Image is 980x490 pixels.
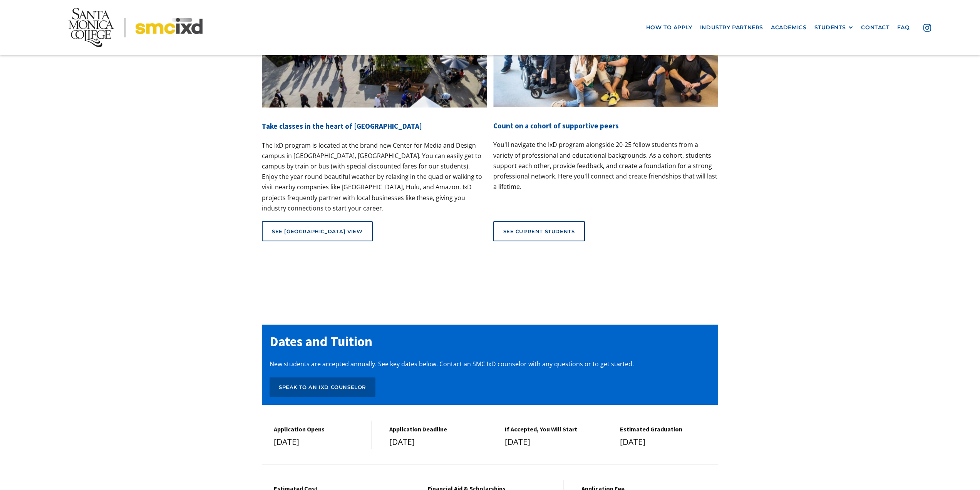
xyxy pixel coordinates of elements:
[262,221,373,241] a: See [GEOGRAPHIC_DATA] view
[696,20,767,35] a: industry partners
[270,332,710,351] h2: Dates and Tuition
[620,426,710,433] h5: estimated graduation
[814,24,846,31] div: STUDENTS
[505,426,595,433] h5: If Accepted, You Will Start
[503,228,575,235] div: See current students
[270,359,710,369] p: New students are accepted annually. See key dates below. Contact an SMC IxD counselor with any qu...
[767,20,810,35] a: Academics
[274,426,364,433] h5: Application Opens
[389,426,479,433] h5: Application Deadline
[814,24,854,31] div: STUDENTS
[279,384,366,391] div: Speak to an IxD counselor
[620,435,710,449] div: [DATE]
[893,20,914,35] a: faq
[69,8,202,47] img: Santa Monica College - SMC IxD logo
[262,140,487,214] p: The IxD program is located at the brand new Center for Media and Design campus in [GEOGRAPHIC_DAT...
[923,24,931,32] img: icon - instagram
[493,140,719,192] p: You'll navigate the IxD program alongside 20-25 fellow students from a variety of professional an...
[642,20,696,35] a: how to apply
[505,435,595,449] div: [DATE]
[389,435,479,449] div: [DATE]
[270,377,375,397] a: Speak to an IxD counselor
[493,120,719,132] h4: Count on a cohort of supportive peers
[262,120,487,132] h4: Take classes in the heart of [GEOGRAPHIC_DATA]
[272,228,363,235] div: See [GEOGRAPHIC_DATA] view
[274,435,364,449] div: [DATE]
[493,221,585,241] a: See current students
[857,20,893,35] a: contact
